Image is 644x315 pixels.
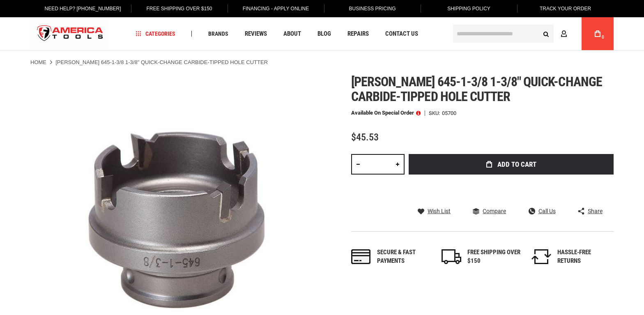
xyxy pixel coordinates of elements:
a: Home [30,59,46,66]
span: Shipping Policy [447,6,490,11]
a: Brands [205,28,232,39]
div: FREE SHIPPING OVER $150 [467,248,521,266]
span: Contact Us [385,31,418,37]
span: Repairs [347,31,369,37]
button: Search [538,26,554,41]
img: America Tools [30,18,110,49]
span: Share [588,208,603,214]
span: Wish List [428,208,451,214]
strong: SKU [429,110,442,116]
span: Add to Cart [497,161,536,168]
span: Reviews [245,31,267,37]
span: 0 [602,35,604,39]
button: Add to Cart [409,154,614,175]
a: Blog [314,28,335,39]
a: Repairs [344,28,373,39]
span: Call Us [538,208,556,214]
a: 0 [590,17,605,50]
img: shipping [442,249,461,264]
a: Contact Us [382,28,422,39]
a: About [280,28,305,39]
a: Compare [473,207,506,215]
span: Blog [317,31,331,37]
img: payments [351,249,371,264]
a: store logo [30,18,110,49]
span: About [283,31,301,37]
span: Categories [136,31,175,37]
div: 05700 [442,110,456,116]
span: [PERSON_NAME] 645-1-3/8 1-3/8" quick-change carbide-tipped hole cutter [351,74,602,104]
img: returns [531,249,551,264]
span: $45.53 [351,131,379,143]
a: Reviews [241,28,271,39]
a: Wish List [418,207,451,215]
a: Call Us [529,207,556,215]
p: Available on Special Order [351,110,421,116]
span: Compare [483,208,506,214]
iframe: Secure express checkout frame [407,177,615,201]
span: Brands [208,31,228,37]
div: Secure & fast payments [377,248,430,266]
a: Categories [132,28,179,39]
div: HASSLE-FREE RETURNS [557,248,611,266]
strong: [PERSON_NAME] 645-1-3/8 1-3/8" QUICK-CHANGE CARBIDE-TIPPED HOLE CUTTER [55,59,268,65]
